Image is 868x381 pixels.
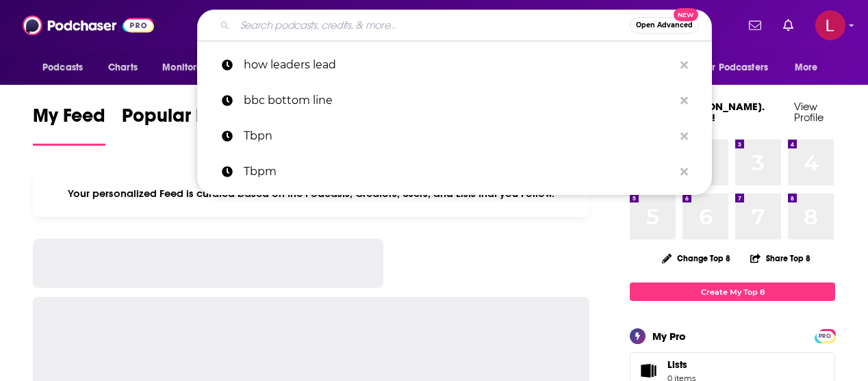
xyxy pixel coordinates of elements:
button: open menu [33,55,101,81]
button: Change Top 8 [654,250,739,267]
span: Charts [108,58,138,77]
a: Popular Feed [122,104,238,146]
span: More [795,58,818,77]
span: For Podcasters [702,58,768,77]
a: Show notifications dropdown [743,14,767,37]
span: Popular Feed [122,104,238,135]
a: View Profile [794,100,824,124]
a: Show notifications dropdown [778,14,799,37]
div: My Pro [652,330,686,343]
span: PRO [817,331,833,341]
a: Tbpn [197,118,712,154]
a: bbc bottom line [197,83,712,118]
a: Tbpm [197,154,712,189]
button: open menu [785,55,835,81]
button: Share Top 8 [750,245,811,272]
div: Search podcasts, credits, & more... [197,10,712,41]
button: open menu [693,55,788,81]
p: Tbpn [244,118,674,154]
input: Search podcasts, credits, & more... [235,14,630,36]
p: bbc bottom line [244,83,674,118]
span: New [674,8,698,21]
span: Logged in as laura.carr [815,10,845,40]
button: Open AdvancedNew [630,17,699,34]
img: User Profile [815,10,845,40]
a: My Feed [33,104,105,146]
span: Podcasts [42,58,83,77]
span: Lists [667,358,695,371]
span: Monitoring [162,58,211,77]
a: how leaders lead [197,47,712,83]
p: Tbpm [244,154,674,189]
span: My Feed [33,104,105,135]
p: how leaders lead [244,47,674,83]
span: Lists [635,361,662,380]
span: Lists [667,358,687,371]
button: Show profile menu [815,10,845,40]
a: Create My Top 8 [630,283,835,301]
button: open menu [153,55,229,81]
div: Your personalized Feed is curated based on the Podcasts, Creators, Users, and Lists that you Follow. [33,170,589,217]
span: Open Advanced [636,22,693,29]
a: PRO [817,330,833,341]
a: Charts [99,55,146,81]
img: Podchaser - Follow, Share and Rate Podcasts [23,12,154,38]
